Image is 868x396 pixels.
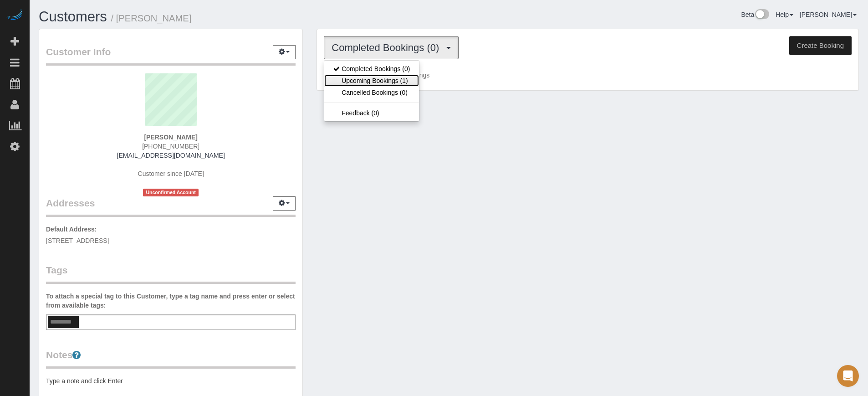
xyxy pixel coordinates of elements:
img: New interface [754,9,769,21]
span: [PHONE_NUMBER] [142,143,199,150]
p: Customer has 0 Completed Bookings [324,71,852,80]
img: Automaid Logo [5,9,24,22]
div: Open Intercom Messenger [837,365,859,387]
label: Default Address: [46,225,97,234]
a: Feedback (0) [324,107,419,119]
button: Create Booking [789,36,852,55]
legend: Customer Info [46,45,296,66]
a: [EMAIL_ADDRESS][DOMAIN_NAME] [117,152,225,159]
span: [STREET_ADDRESS] [46,237,109,244]
a: [PERSON_NAME] [800,11,857,18]
small: / [PERSON_NAME] [111,13,192,23]
a: Cancelled Bookings (0) [324,87,419,98]
button: Completed Bookings (0) [324,36,459,59]
span: Customer since [DATE] [138,170,204,177]
pre: Type a note and click Enter [46,376,296,386]
a: Beta [741,11,769,18]
a: Completed Bookings (0) [324,63,419,75]
span: Completed Bookings (0) [332,42,444,53]
a: Help [776,11,793,18]
span: Unconfirmed Account [143,189,199,196]
label: To attach a special tag to this Customer, type a tag name and press enter or select from availabl... [46,292,296,310]
a: Upcoming Bookings (1) [324,75,419,87]
legend: Notes [46,348,296,369]
strong: [PERSON_NAME] [144,134,197,141]
legend: Tags [46,263,296,284]
a: Customers [39,9,107,25]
